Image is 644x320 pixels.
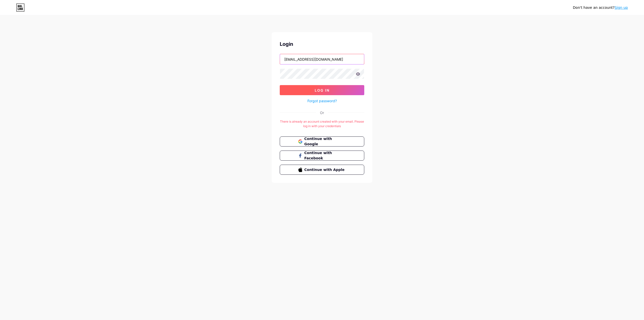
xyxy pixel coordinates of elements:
span: Continue with Facebook [304,150,346,161]
a: Forgot password? [307,98,337,103]
span: Log In [315,88,330,92]
span: Continue with Google [304,136,346,147]
span: Continue with Apple [304,167,346,172]
button: Log In [280,85,364,95]
button: Continue with Google [280,136,364,147]
div: Login [280,40,364,48]
div: Don't have an account? [573,5,628,10]
button: Continue with Apple [280,165,364,175]
a: Sign up [615,6,628,10]
div: Or [320,110,324,115]
button: Continue with Facebook [280,151,364,161]
div: There is already an account created with your email. Please log in with your credentials [280,119,364,128]
input: Username [280,54,364,64]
